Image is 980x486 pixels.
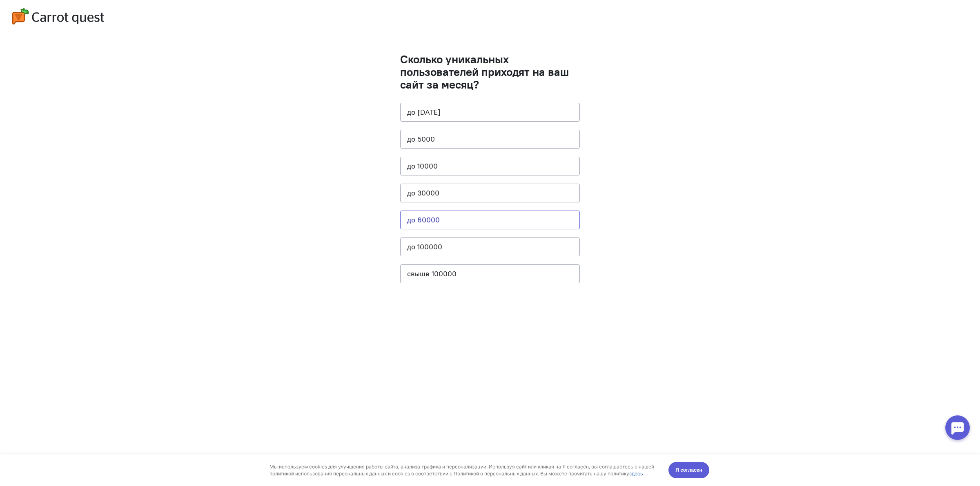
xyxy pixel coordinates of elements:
[400,184,580,202] button: до 30000
[400,211,580,229] button: до 60000
[400,103,580,122] button: до [DATE]
[400,264,580,283] button: свыше 100000
[269,9,659,23] div: Мы используем cookies для улучшения работы сайта, анализа трафика и персонализации. Используя сай...
[675,12,702,20] span: Я согласен
[12,8,104,24] img: logo
[400,237,580,256] button: до 100000
[629,16,643,22] a: здесь
[400,130,580,149] button: до 5000
[400,53,580,91] h1: Сколько уникальных пользователей приходят на ваш сайт за месяц?
[400,157,580,175] button: до 10000
[668,8,709,24] button: Я согласен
